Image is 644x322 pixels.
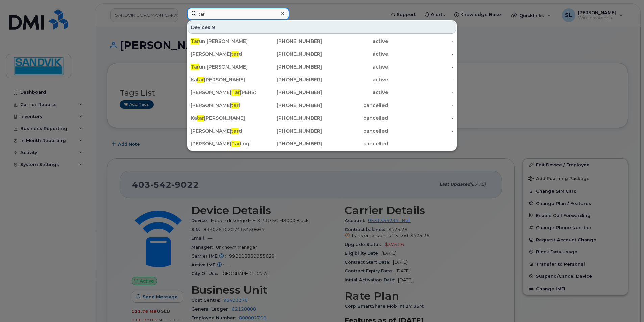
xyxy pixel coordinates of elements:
[191,128,256,134] div: [PERSON_NAME] d
[256,89,322,96] div: [PHONE_NUMBER]
[388,102,454,109] div: -
[388,140,454,147] div: -
[212,24,215,31] span: 9
[191,102,256,109] div: [PERSON_NAME] i
[188,112,456,124] a: Katar[PERSON_NAME][PHONE_NUMBER]cancelled-
[197,115,204,121] span: tar
[256,115,322,122] div: [PHONE_NUMBER]
[256,128,322,134] div: [PHONE_NUMBER]
[322,140,388,147] div: cancelled
[322,102,388,109] div: cancelled
[191,51,256,57] div: [PERSON_NAME] d
[231,51,239,57] span: tar
[388,89,454,96] div: -
[256,63,322,70] div: [PHONE_NUMBER]
[188,125,456,137] a: [PERSON_NAME]tard[PHONE_NUMBER]cancelled-
[231,89,240,96] span: Tar
[322,89,388,96] div: active
[191,140,256,147] div: [PERSON_NAME] ling
[231,128,239,134] span: tar
[322,38,388,45] div: active
[197,77,204,83] span: tar
[188,74,456,86] a: Katar[PERSON_NAME][PHONE_NUMBER]active-
[188,86,456,99] a: [PERSON_NAME]Tar[PERSON_NAME][PHONE_NUMBER]active-
[388,63,454,70] div: -
[188,99,456,111] a: [PERSON_NAME]tari[PHONE_NUMBER]cancelled-
[188,21,456,34] div: Devices
[256,140,322,147] div: [PHONE_NUMBER]
[388,38,454,45] div: -
[188,48,456,60] a: [PERSON_NAME]tard[PHONE_NUMBER]active-
[322,128,388,134] div: cancelled
[191,63,256,70] div: un [PERSON_NAME]
[191,89,256,96] div: [PERSON_NAME] [PERSON_NAME]
[256,51,322,57] div: [PHONE_NUMBER]
[322,76,388,83] div: active
[388,115,454,122] div: -
[188,35,456,47] a: Tarun [PERSON_NAME][PHONE_NUMBER]active-
[322,115,388,122] div: cancelled
[256,102,322,109] div: [PHONE_NUMBER]
[256,76,322,83] div: [PHONE_NUMBER]
[188,61,456,73] a: Tarun [PERSON_NAME][PHONE_NUMBER]active-
[388,76,454,83] div: -
[322,51,388,57] div: active
[191,76,256,83] div: Ka [PERSON_NAME]
[388,128,454,134] div: -
[188,138,456,150] a: [PERSON_NAME]Tarling[PHONE_NUMBER]cancelled-
[191,38,199,44] span: Tar
[231,141,240,147] span: Tar
[231,102,239,108] span: tar
[191,38,256,45] div: un [PERSON_NAME]
[256,38,322,45] div: [PHONE_NUMBER]
[191,115,256,122] div: Ka [PERSON_NAME]
[322,63,388,70] div: active
[388,51,454,57] div: -
[191,64,199,70] span: Tar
